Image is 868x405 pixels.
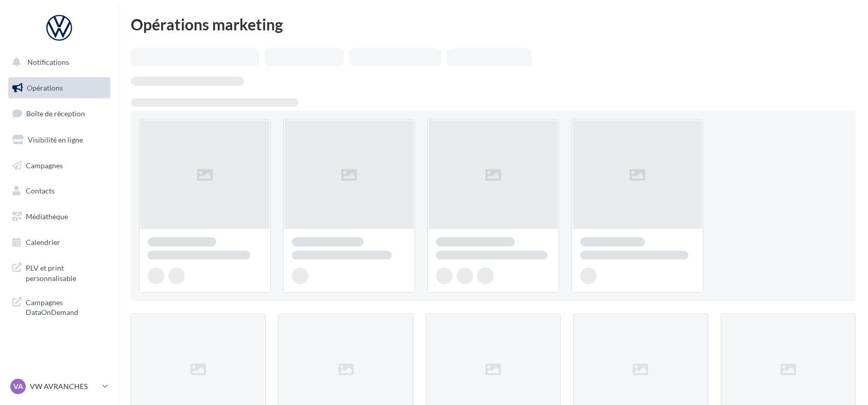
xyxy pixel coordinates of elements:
span: Médiathèque [26,212,68,221]
a: PLV et print personnalisable [6,257,112,287]
span: Calendrier [26,238,60,246]
a: Campagnes DataOnDemand [6,291,112,322]
a: Calendrier [6,232,112,253]
button: Notifications [6,51,108,73]
a: Contacts [6,180,112,202]
span: Boîte de réception [26,109,85,118]
a: Boîte de réception [6,102,112,125]
span: Contacts [26,186,55,195]
span: Opérations [27,83,63,92]
a: Campagnes [6,155,112,177]
span: PLV et print personnalisable [26,261,106,283]
span: Notifications [27,58,69,66]
span: Campagnes [26,161,63,169]
span: Campagnes DataOnDemand [26,295,106,318]
div: Opérations marketing [131,16,856,32]
span: VA [13,381,23,392]
a: Visibilité en ligne [6,129,112,151]
a: Médiathèque [6,206,112,227]
a: VA VW AVRANCHES [8,377,110,396]
a: Opérations [6,77,112,99]
p: VW AVRANCHES [30,381,98,392]
span: Visibilité en ligne [28,135,83,144]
